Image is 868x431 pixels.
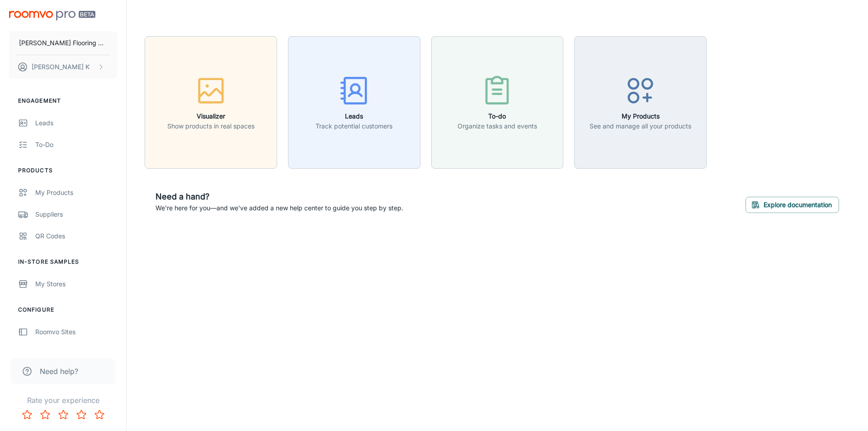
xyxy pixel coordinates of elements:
[745,199,839,208] a: Explore documentation
[745,197,839,213] button: Explore documentation
[145,36,277,169] button: VisualizerShow products in real spaces
[431,36,564,169] button: To-doOrganize tasks and events
[35,209,117,219] div: Suppliers
[431,97,564,106] a: To-doOrganize tasks and events
[590,111,691,121] h6: My Products
[9,55,117,79] button: [PERSON_NAME] K
[167,111,255,121] h6: Visualizer
[458,111,537,121] h6: To-do
[35,188,117,198] div: My Products
[35,231,117,241] div: QR Codes
[19,38,107,48] p: [PERSON_NAME] Flooring Center Inc
[574,97,707,106] a: My ProductsSee and manage all your products
[316,121,392,131] p: Track potential customers
[316,111,392,121] h6: Leads
[156,203,403,213] p: We're here for you—and we've added a new help center to guide you step by step.
[9,31,117,55] button: [PERSON_NAME] Flooring Center Inc
[35,118,117,128] div: Leads
[574,36,707,169] button: My ProductsSee and manage all your products
[288,36,420,169] button: LeadsTrack potential customers
[458,121,537,131] p: Organize tasks and events
[32,62,90,72] p: [PERSON_NAME] K
[156,190,403,203] h6: Need a hand?
[9,11,95,20] img: Roomvo PRO Beta
[167,121,255,131] p: Show products in real spaces
[590,121,691,131] p: See and manage all your products
[288,97,420,106] a: LeadsTrack potential customers
[35,140,117,150] div: To-do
